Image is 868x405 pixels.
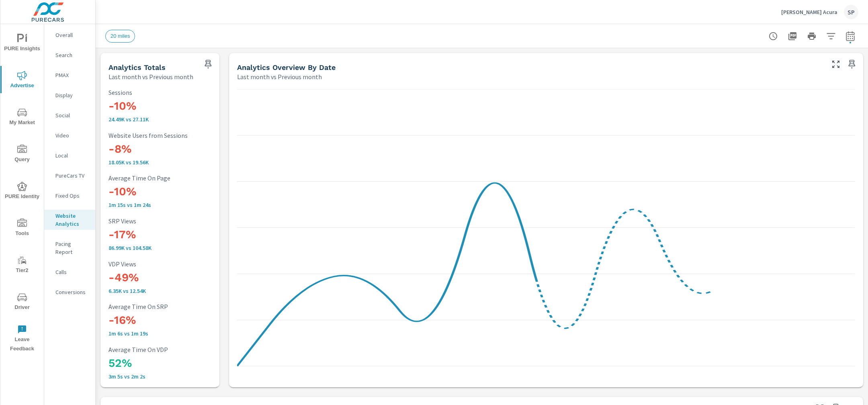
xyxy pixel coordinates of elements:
div: PureCars TV [44,170,95,182]
div: Fixed Ops [44,190,95,202]
div: Search [44,49,95,61]
div: SP [844,5,858,19]
div: Video [44,129,95,141]
p: Last month vs Previous month [237,72,322,82]
p: Local [55,151,89,160]
h3: -10% [108,185,215,198]
span: Save this to your personalized report [845,58,858,71]
div: Overall [44,29,95,41]
span: Driver [3,292,41,312]
p: Social [55,111,89,119]
button: Make Fullscreen [829,58,842,71]
button: Print Report [804,28,820,44]
p: Pacing Report [55,240,89,256]
div: Local [44,149,95,162]
p: Average Time On VDP [108,346,215,353]
p: Average Time On SRP [108,303,215,310]
h3: -16% [108,313,215,327]
h3: 52% [108,356,215,370]
p: Last month vs Previous month [108,72,193,82]
div: PMAX [44,69,95,81]
div: Calls [44,266,95,278]
span: Save this to your personalized report [202,58,215,71]
span: PURE Insights [3,34,41,53]
div: nav menu [0,24,44,357]
p: 1m 6s vs 1m 19s [108,330,215,337]
span: Leave Feedback [3,325,41,354]
div: Social [44,109,95,121]
p: 24,490 vs 27,111 [108,116,215,123]
p: Video [55,131,89,139]
span: Tools [3,219,41,238]
p: Conversions [55,288,89,296]
div: Conversions [44,286,95,298]
h5: Analytics Overview By Date [237,63,336,72]
p: Search [55,51,89,59]
p: Sessions [108,89,215,96]
h5: Analytics Totals [108,63,166,72]
p: PureCars TV [55,172,89,180]
p: 18,047 vs 19,562 [108,159,215,166]
button: Apply Filters [823,28,839,44]
p: Display [55,91,89,99]
p: PMAX [55,71,89,79]
p: Average Time On Page [108,174,215,182]
span: Tier2 [3,256,41,275]
div: Pacing Report [44,238,95,258]
div: Website Analytics [44,210,95,230]
h3: -49% [108,271,215,284]
h3: -17% [108,228,215,241]
p: [PERSON_NAME] Acura [781,8,837,16]
span: Query [3,145,41,164]
p: Fixed Ops [55,192,89,200]
button: "Export Report to PDF" [784,28,800,44]
p: Website Analytics [55,212,89,228]
span: Advertise [3,71,41,90]
p: 3m 5s vs 2m 2s [108,373,215,380]
p: Overall [55,31,89,39]
h3: -8% [108,142,215,156]
p: 6,353 vs 12,539 [108,288,215,294]
span: PURE Identity [3,182,41,201]
span: My Market [3,108,41,127]
p: 1m 15s vs 1m 24s [108,202,215,208]
p: SRP Views [108,217,215,225]
div: Display [44,89,95,101]
button: Select Date Range [842,28,858,44]
p: Website Users from Sessions [108,132,215,139]
h3: -10% [108,99,215,113]
p: 86,987 vs 104,578 [108,245,215,251]
p: VDP Views [108,260,215,268]
span: 20 miles [106,33,135,39]
p: Calls [55,268,89,276]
